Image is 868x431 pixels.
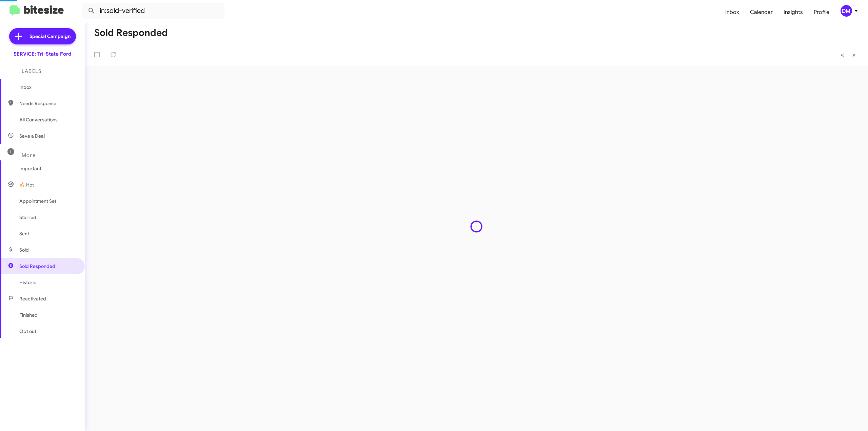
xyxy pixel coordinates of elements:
span: Historic [19,279,36,286]
span: Sold Responded [19,263,55,270]
span: Save a Deal [19,133,45,139]
span: Finished [19,312,38,318]
a: Inbox [720,2,745,22]
a: Calendar [745,2,778,22]
span: Reactivated [19,295,46,302]
input: Search [82,3,224,19]
span: Opt out [19,328,36,335]
span: Inbox [19,84,77,91]
span: All Conversations [19,116,58,123]
button: Next [848,48,860,62]
span: « [841,51,844,59]
span: 🔥 Hot [19,181,34,188]
span: Sold [19,247,29,253]
span: More [22,152,36,158]
a: Insights [778,2,808,22]
a: Profile [808,2,835,22]
button: DM [835,5,861,17]
span: Starred [19,214,36,221]
span: Special Campaign [29,33,71,40]
a: Special Campaign [9,28,76,44]
span: Important [19,165,77,172]
button: Previous [836,48,848,62]
span: » [852,51,856,59]
div: SERVICE: Tri-State Ford [14,51,71,57]
span: Labels [22,68,41,74]
span: Needs Response [19,100,77,107]
h1: Sold Responded [94,27,168,38]
span: Appointment Set [19,198,56,204]
nav: Page navigation example [837,48,860,62]
span: Sent [19,230,29,237]
div: DM [841,5,852,17]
